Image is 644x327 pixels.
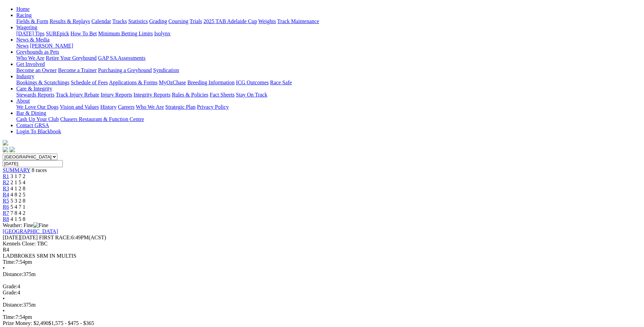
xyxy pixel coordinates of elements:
[16,80,641,86] div: Industry
[3,198,9,204] a: R5
[16,73,34,79] a: Industry
[3,247,9,253] span: R4
[3,259,641,265] div: 7:54pm
[136,104,164,110] a: Who We Are
[3,167,30,173] a: SUMMARY
[16,122,49,128] a: Contact GRSA
[39,235,71,240] span: FIRST RACE:
[270,80,292,85] a: Race Safe
[3,253,641,259] div: LADBROKES SRM IN MULTIS
[3,235,38,240] span: [DATE]
[16,98,30,104] a: About
[58,67,97,73] a: Become a Trainer
[16,31,641,37] div: Wagering
[16,18,48,24] a: Fields & Form
[98,55,146,61] a: GAP SA Assessments
[187,80,235,85] a: Breeding Information
[3,271,641,277] div: 375m
[71,80,108,85] a: Schedule of Fees
[172,92,208,98] a: Rules & Policies
[11,204,25,210] span: 5 4 7 1
[16,92,54,98] a: Stewards Reports
[11,186,25,191] span: 4 1 2 8
[3,160,63,167] input: Select date
[3,173,9,179] a: R1
[3,290,18,295] span: Grade:
[3,235,20,240] span: [DATE]
[3,283,18,289] span: Grade:
[3,192,9,197] span: R4
[46,55,97,61] a: Retire Your Greyhound
[16,61,45,67] a: Get Involved
[3,228,58,234] a: [GEOGRAPHIC_DATA]
[16,55,44,61] a: Who We Are
[11,216,25,222] span: 4 1 5 8
[30,43,73,49] a: [PERSON_NAME]
[3,302,23,308] span: Distance:
[118,104,134,110] a: Careers
[16,24,37,30] a: Wagering
[49,320,94,326] span: $1,575 - $475 - $365
[3,259,16,265] span: Time:
[16,43,641,49] div: News & Media
[71,31,97,36] a: How To Bet
[168,18,188,24] a: Coursing
[100,92,132,98] a: Injury Reports
[3,314,641,320] div: 7:54pm
[197,104,229,110] a: Privacy Policy
[10,147,15,152] img: twitter.svg
[3,204,9,210] a: R6
[3,296,5,302] span: •
[159,80,186,85] a: MyOzChase
[128,18,148,24] a: Statistics
[3,216,9,222] a: R8
[3,265,5,271] span: •
[98,67,152,73] a: Purchasing a Greyhound
[236,92,267,98] a: Stay On Track
[149,18,167,24] a: Grading
[3,320,641,326] div: Prize Money: $2,490
[16,67,57,73] a: Become an Owner
[154,31,170,36] a: Isolynx
[3,186,9,191] a: R3
[33,222,48,228] img: Fine
[16,37,50,42] a: News & Media
[16,116,59,122] a: Cash Up Your Club
[165,104,196,110] a: Strategic Plan
[100,104,116,110] a: History
[16,31,44,36] a: [DATE] Tips
[3,241,641,247] div: Kennels Close: TBC
[16,18,641,24] div: Racing
[3,179,9,185] a: R2
[60,116,144,122] a: Chasers Restaurant & Function Centre
[3,271,23,277] span: Distance:
[11,179,25,185] span: 2 1 5 4
[210,92,235,98] a: Fact Sheets
[277,18,319,24] a: Track Maintenance
[98,31,153,36] a: Minimum Betting Limits
[16,67,641,73] div: Get Involved
[16,104,641,110] div: About
[50,18,90,24] a: Results & Replays
[3,140,8,145] img: logo-grsa-white.png
[16,128,61,134] a: Login To Blackbook
[16,104,58,110] a: We Love Our Dogs
[11,210,25,216] span: 7 8 4 2
[16,6,30,12] a: Home
[3,290,641,296] div: 4
[203,18,257,24] a: 2025 TAB Adelaide Cup
[32,167,47,173] span: 8 races
[39,235,106,240] span: 6:49PM(ACST)
[3,210,9,216] a: R7
[16,110,46,116] a: Bar & Dining
[16,55,641,61] div: Greyhounds as Pets
[56,92,99,98] a: Track Injury Rebate
[258,18,276,24] a: Weights
[60,104,99,110] a: Vision and Values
